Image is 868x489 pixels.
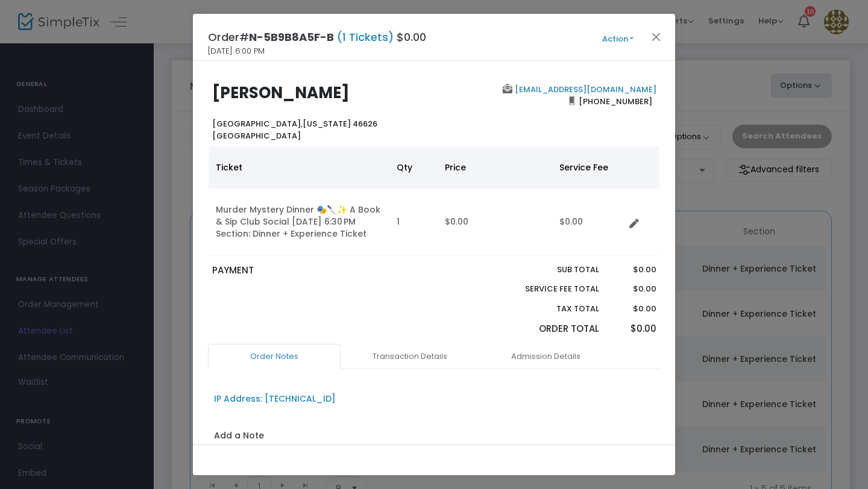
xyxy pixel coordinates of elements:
button: Action [582,33,654,46]
p: $0.00 [611,322,656,336]
p: Tax Total [497,303,599,315]
p: $0.00 [611,303,656,315]
span: N-5B9B8A5F-B [249,30,334,45]
p: Sub total [497,264,599,276]
a: Order Notes [208,344,341,369]
span: [GEOGRAPHIC_DATA], [212,118,303,129]
h4: Order# $0.00 [208,29,426,45]
span: [DATE] 6:00 PM [208,45,265,57]
td: Murder Mystery Dinner 🎭🔪✨ A Book & Sip Club Social [DATE] 6:30 PM Section: Dinner + Experience Ti... [209,188,389,255]
p: Order Total [497,322,599,336]
div: Data table [209,146,659,255]
p: Service Fee Total [497,283,599,295]
td: $0.00 [552,188,624,255]
td: $0.00 [438,188,552,255]
td: 1 [389,188,438,255]
span: (1 Tickets) [334,30,397,45]
label: Add a Note [214,429,264,445]
button: Close [649,29,664,45]
div: IP Address: [TECHNICAL_ID] [214,393,336,405]
p: PAYMENT [212,264,429,278]
a: [EMAIL_ADDRESS][DOMAIN_NAME] [512,84,656,95]
a: Transaction Details [344,344,476,369]
b: [PERSON_NAME] [212,82,350,104]
th: Qty [389,146,438,188]
span: [PHONE_NUMBER] [575,92,656,111]
th: Service Fee [552,146,624,188]
p: $0.00 [611,264,656,276]
a: Admission Details [479,344,612,369]
th: Ticket [209,146,389,188]
p: $0.00 [611,283,656,295]
b: [US_STATE] 46626 [GEOGRAPHIC_DATA] [212,118,377,142]
th: Price [438,146,552,188]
